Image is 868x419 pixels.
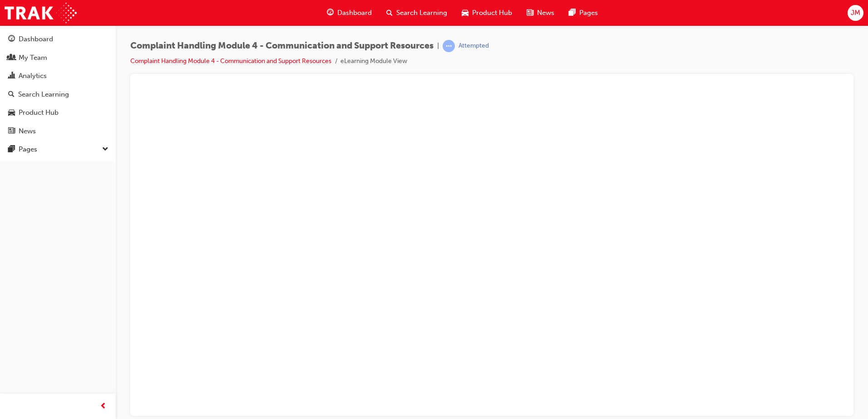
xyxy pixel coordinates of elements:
[462,7,469,19] span: car-icon
[337,8,372,18] span: Dashboard
[4,141,112,158] button: Pages
[8,91,15,99] span: search-icon
[386,7,393,19] span: search-icon
[19,71,47,81] div: Analytics
[8,54,15,62] span: people-icon
[579,8,598,18] span: Pages
[18,89,69,100] div: Search Learning
[8,35,15,44] span: guage-icon
[4,29,112,141] button: DashboardMy TeamAnalyticsSearch LearningProduct HubNews
[851,8,860,18] span: JM
[4,123,112,140] a: News
[19,53,47,63] div: My Team
[130,57,331,65] a: Complaint Handling Module 4 - Communication and Support Resources
[4,68,112,84] a: Analytics
[320,4,379,22] a: guage-iconDashboard
[327,7,334,19] span: guage-icon
[102,144,108,156] span: down-icon
[519,4,562,22] a: news-iconNews
[19,144,37,155] div: Pages
[19,126,36,136] div: News
[19,34,53,44] div: Dashboard
[537,8,554,18] span: News
[4,31,112,48] a: Dashboard
[8,109,15,117] span: car-icon
[562,4,605,22] a: pages-iconPages
[472,8,512,18] span: Product Hub
[4,49,112,66] a: My Team
[437,41,439,51] span: |
[4,104,112,121] a: Product Hub
[8,72,15,80] span: chart-icon
[459,42,489,50] div: Attempted
[396,8,447,18] span: Search Learning
[340,56,407,67] li: eLearning Module View
[848,5,863,21] button: JM
[443,40,455,52] span: learningRecordVerb_ATTEMPT-icon
[8,127,15,136] span: news-icon
[454,4,519,22] a: car-iconProduct Hub
[8,146,15,154] span: pages-icon
[130,41,434,51] span: Complaint Handling Module 4 - Communication and Support Resources
[379,4,454,22] a: search-iconSearch Learning
[19,107,59,118] div: Product Hub
[569,7,576,19] span: pages-icon
[100,401,107,412] span: prev-icon
[527,7,533,19] span: news-icon
[5,3,77,23] img: Trak
[4,86,112,103] a: Search Learning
